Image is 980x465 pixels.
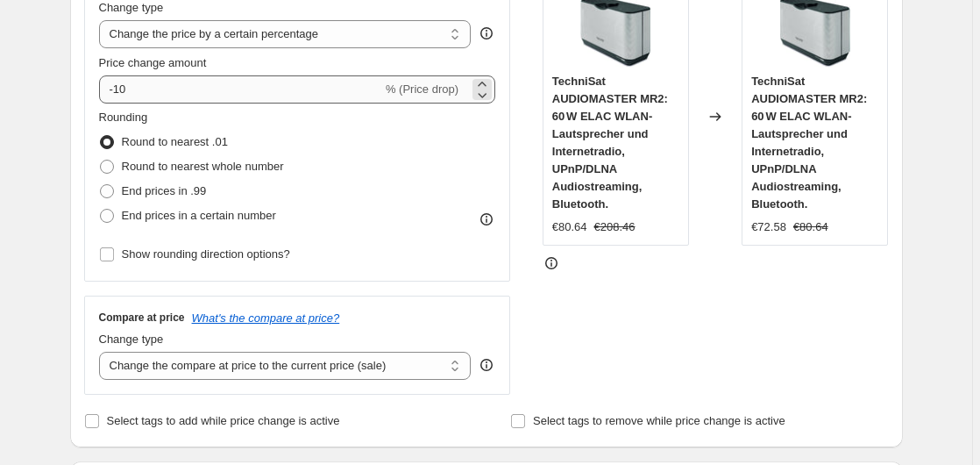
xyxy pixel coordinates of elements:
div: help [478,356,495,374]
strike: €80.64 [793,218,828,236]
span: Price change amount [99,56,207,69]
span: Round to nearest whole number [122,160,284,173]
span: Select tags to add while price change is active [107,414,340,427]
input: -15 [99,75,382,104]
h3: Compare at price [99,311,185,325]
span: TechniSat AUDIOMASTER MR2: 60 W ELAC WLAN-Lautsprecher und Internetradio, UPnP/DLNA Audiostreamin... [751,75,867,211]
span: Change type [99,1,164,14]
div: help [478,25,495,42]
span: Select tags to remove while price change is active [533,414,785,427]
span: % (Price drop) [386,82,458,96]
span: TechniSat AUDIOMASTER MR2: 60 W ELAC WLAN-Lautsprecher und Internetradio, UPnP/DLNA Audiostreamin... [552,75,668,211]
span: Rounding [99,111,148,124]
span: End prices in .99 [122,184,207,197]
button: What's the compare at price? [192,311,340,325]
strike: €208.46 [594,218,636,236]
div: €80.64 [552,218,587,236]
span: Change type [99,333,164,346]
span: End prices in a certain number [122,209,276,222]
span: Show rounding direction options? [122,247,290,261]
div: €72.58 [751,218,786,236]
span: Round to nearest .01 [122,135,228,148]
